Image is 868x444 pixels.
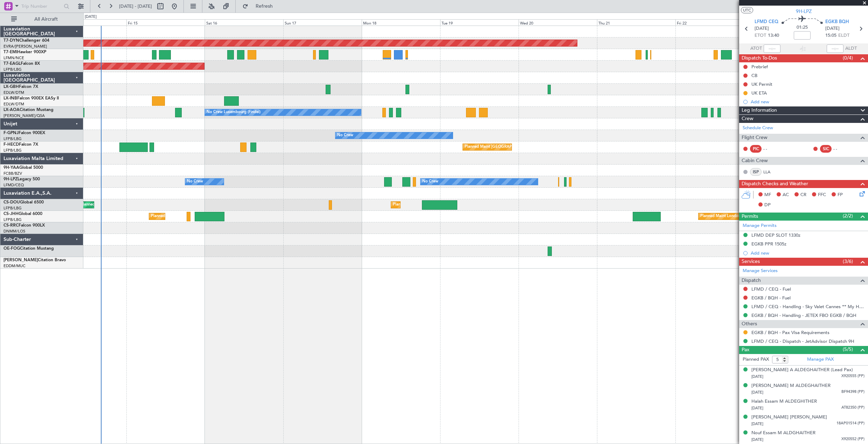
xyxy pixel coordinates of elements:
a: LFMD / CEQ - Fuel [751,286,791,292]
a: Manage Permits [743,222,777,229]
a: LFPB/LBG [4,148,22,153]
div: Add new [751,250,864,256]
div: [DATE] [85,14,97,20]
div: Prebrief [751,64,768,70]
span: [DATE] [751,405,763,411]
span: Dispatch [742,277,761,285]
span: X920555 (PP) [841,373,864,379]
div: PIC [750,145,762,153]
input: Trip Number [21,1,62,12]
div: [PERSON_NAME] [PERSON_NAME] [751,414,827,421]
span: T7-EAGL [4,62,21,66]
span: Refresh [250,4,279,9]
a: LX-INBFalcon 900EX EASy II [4,96,59,100]
div: Halah Essam M ALDEGHITHER [751,398,817,405]
a: 9H-LPZLegacy 500 [4,177,40,181]
div: EGKB PPR 1505z [751,241,786,247]
span: 13:40 [768,32,779,39]
a: EGKB / BQH - Handling - JETEX FBO EGKB / BQH [751,312,856,318]
a: LFPB/LBG [4,136,22,141]
span: T7-EMI [4,50,17,54]
span: 18AP01514 (PP) [836,421,864,426]
span: 9H-LPZ [796,8,812,15]
span: OE-FOG [4,247,20,251]
a: F-HECDFalcon 7X [4,143,38,147]
span: Flight Crew [742,134,768,142]
span: Dispatch To-Dos [742,54,777,62]
a: EGKB / BQH - Pax Visa Requirements [751,329,829,335]
span: DP [764,202,771,209]
span: (0/4) [843,54,853,62]
span: MF [764,192,771,199]
div: ISP [750,168,762,176]
a: CS-RRCFalcon 900LX [4,223,45,228]
span: All Aircraft [18,17,74,22]
span: ALDT [845,45,857,52]
div: UK Permit [751,81,772,87]
a: Manage Services [743,268,778,275]
button: Refresh [239,1,281,12]
span: [DATE] [825,25,840,32]
a: EDDM/MUC [4,263,26,269]
a: LFPB/LBG [4,67,22,72]
span: BF94398 (PP) [841,389,864,395]
a: LFMD / CEQ - Dispatch - JetAdvisor Dispatch 9H [751,338,854,344]
span: (3/6) [843,258,853,265]
div: Planned Maint [GEOGRAPHIC_DATA] ([GEOGRAPHIC_DATA]) [393,200,503,210]
span: Dispatch Checks and Weather [742,180,808,188]
span: CR [800,192,806,199]
div: [PERSON_NAME] A ALDEGHAITHER (Lead Pax) [751,367,853,374]
a: LFMD / CEQ - Handling - Sky Valet Cannes ** My Handling**LFMD / CEQ [751,304,864,310]
a: LFMN/NCE [4,55,24,61]
a: [PERSON_NAME]/QSA [4,113,45,118]
span: CS-JHH [4,212,19,216]
a: T7-EMIHawker 900XP [4,50,46,54]
span: 9H-YAA [4,166,19,170]
a: Manage PAX [807,356,834,363]
a: EDLW/DTM [4,102,24,107]
span: F-GPNJ [4,131,19,135]
span: LX-GBH [4,85,19,89]
a: CS-JHHGlobal 6000 [4,212,42,216]
span: Pax [742,346,749,354]
span: ETOT [755,32,766,39]
div: No Crew [422,176,438,187]
span: ATOT [750,45,762,52]
div: Sat 16 [205,19,283,26]
a: DNMM/LOS [4,229,25,234]
span: ELDT [838,32,849,39]
a: LX-GBHFalcon 7X [4,85,38,89]
span: [PERSON_NAME] [4,258,38,262]
a: EVRA/[PERSON_NAME] [4,44,47,49]
a: CS-DOUGlobal 6500 [4,200,44,204]
span: Crew [742,115,754,123]
a: T7-EAGLFalcon 8X [4,62,40,66]
span: X920552 (PP) [841,436,864,442]
a: Schedule Crew [743,125,773,132]
input: --:-- [764,44,780,53]
span: LFMD CEQ [755,19,778,26]
a: EDLW/DTM [4,90,24,95]
div: No Crew Luxembourg (Findel) [207,107,261,118]
span: Permits [742,213,758,221]
div: Planned Maint [GEOGRAPHIC_DATA] ([GEOGRAPHIC_DATA]) [465,142,575,152]
a: OE-FOGCitation Mustang [4,247,54,251]
div: Thu 21 [597,19,675,26]
a: 9H-YAAGlobal 5000 [4,166,43,170]
span: T7-DYN [4,39,19,43]
span: [DATE] [751,421,763,426]
span: 15:05 [825,32,836,39]
button: UTC [741,7,753,13]
span: 9H-LPZ [4,177,18,181]
span: LX-INB [4,96,17,100]
a: LFPB/LBG [4,206,22,211]
div: No Crew [337,130,353,141]
div: Thu 14 [48,19,126,26]
div: Planned Maint London ([GEOGRAPHIC_DATA]) [700,211,784,222]
span: (2/2) [843,212,853,220]
a: EGKB / BQH - Fuel [751,295,791,301]
div: - - [763,146,779,152]
div: Fri 15 [126,19,205,26]
a: LFPB/LBG [4,217,22,222]
span: AT82350 (PP) [841,405,864,411]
